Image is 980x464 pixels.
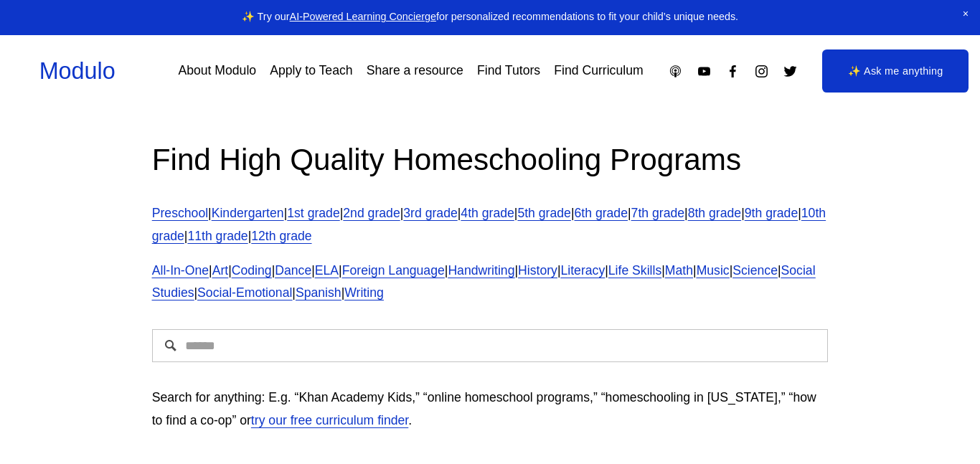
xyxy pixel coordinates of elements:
[251,229,311,243] a: 12th grade
[754,64,769,79] a: Instagram
[343,206,400,220] a: 2nd grade
[461,206,514,220] a: 4th grade
[152,206,208,220] a: Preschool
[745,206,798,220] a: 9th grade
[152,206,826,243] a: 10th grade
[287,206,340,220] a: 1st grade
[517,206,570,220] a: 5th grade
[631,206,684,220] a: 7th grade
[822,49,969,93] a: ✨ Ask me anything
[212,206,284,220] a: Kindergarten
[697,263,730,278] a: Music
[403,206,457,220] a: 3rd grade
[560,263,605,278] a: Literacy
[518,263,557,278] a: History
[152,260,829,306] p: | | | | | | | | | | | | | | | |
[232,263,272,278] a: Coding
[212,263,229,278] a: Art
[152,140,829,179] h2: Find High Quality Homeschooling Programs
[342,263,445,278] a: Foreign Language
[296,285,341,300] a: Spanish
[367,59,463,84] a: Share a resource
[732,263,778,278] a: Science
[187,229,248,243] a: 11th grade
[725,64,740,79] a: Facebook
[575,206,628,220] a: 6th grade
[251,413,408,427] a: try our free curriculum finder
[152,202,829,248] p: | | | | | | | | | | | | |
[152,329,829,362] input: Search
[290,11,436,22] a: AI-Powered Learning Concierge
[448,263,514,278] a: Handwriting
[275,263,311,278] a: Dance
[608,263,661,278] a: Life Skills
[270,59,352,84] a: Apply to Teach
[152,263,816,300] a: Social Studies
[39,58,116,84] a: Modulo
[152,263,209,278] a: All-In-One
[668,64,683,79] a: Apple Podcasts
[152,387,829,432] p: Search for anything: E.g. “Khan Academy Kids,” “online homeschool programs,” “homeschooling in [U...
[665,263,693,278] a: Math
[477,59,540,84] a: Find Tutors
[178,59,256,84] a: About Modulo
[783,64,798,79] a: Twitter
[344,285,384,300] a: Writing
[315,263,339,278] a: ELA
[697,64,712,79] a: YouTube
[688,206,741,220] a: 8th grade
[554,59,643,84] a: Find Curriculum
[197,285,292,300] a: Social-Emotional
